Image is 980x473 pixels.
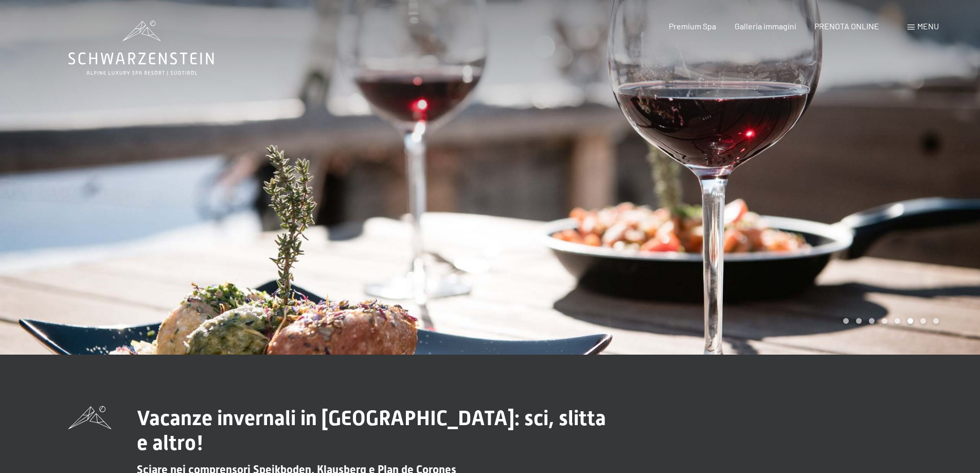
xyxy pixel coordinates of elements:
[843,318,849,324] div: Carousel Page 1
[933,318,939,324] div: Carousel Page 8
[840,318,939,324] div: Carousel Pagination
[920,318,926,324] div: Carousel Page 7
[735,21,796,31] a: Galleria immagini
[895,318,900,324] div: Carousel Page 5
[669,21,716,31] a: Premium Spa
[814,21,879,31] a: PRENOTA ONLINE
[882,318,887,324] div: Carousel Page 4
[856,318,862,324] div: Carousel Page 2
[869,318,875,324] div: Carousel Page 3
[917,21,939,31] span: Menu
[137,406,606,455] span: Vacanze invernali in [GEOGRAPHIC_DATA]: sci, slitta e altro!
[907,318,913,324] div: Carousel Page 6 (Current Slide)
